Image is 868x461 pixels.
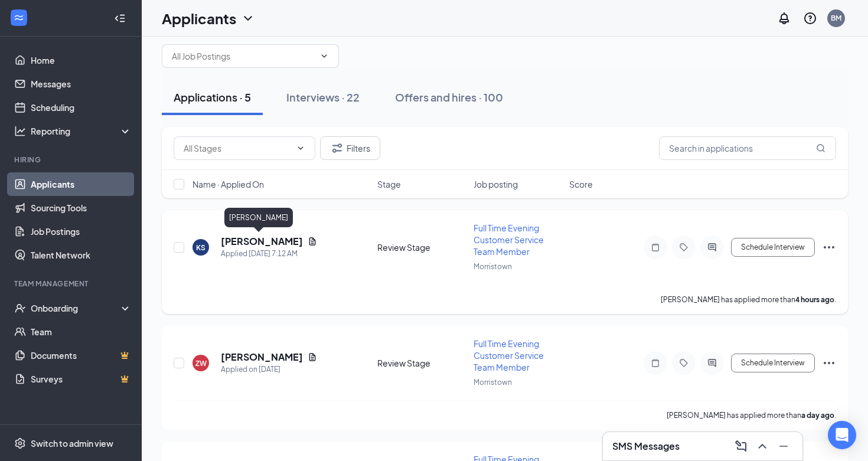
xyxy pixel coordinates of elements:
[755,439,769,453] svg: ChevronUp
[221,364,317,375] div: Applied on [DATE]
[296,143,305,153] svg: ChevronDown
[661,295,836,305] p: [PERSON_NAME] has applied more than .
[31,172,132,196] a: Applicants
[816,143,825,153] svg: MagnifyingGlass
[14,125,26,137] svg: Analysis
[474,178,518,190] span: Job posting
[705,358,719,368] svg: ActiveChat
[731,238,815,257] button: Schedule Interview
[172,50,315,63] input: All Job Postings
[474,378,512,387] span: Morristown
[659,136,836,160] input: Search in applications
[174,90,251,104] div: Applications · 5
[31,196,132,220] a: Sourcing Tools
[377,241,466,253] div: Review Stage
[31,125,132,137] div: Reporting
[195,358,207,368] div: ZW
[677,243,691,252] svg: Tag
[648,243,663,252] svg: Note
[31,220,132,243] a: Job Postings
[184,142,291,155] input: All Stages
[31,344,132,367] a: DocumentsCrown
[221,351,303,364] h5: [PERSON_NAME]
[822,356,836,370] svg: Ellipses
[13,12,25,24] svg: WorkstreamLogo
[474,338,544,372] span: Full Time Evening Customer Service Team Member
[31,243,132,267] a: Talent Network
[308,352,317,362] svg: Document
[31,48,132,72] a: Home
[667,410,836,420] p: [PERSON_NAME] has applied more than .
[831,13,841,23] div: BM
[31,320,132,344] a: Team
[612,440,680,453] h3: SMS Messages
[31,302,122,314] div: Onboarding
[14,155,129,165] div: Hiring
[734,439,748,453] svg: ComposeMessage
[31,367,132,391] a: SurveysCrown
[31,96,132,119] a: Scheduling
[319,51,329,61] svg: ChevronDown
[308,237,317,246] svg: Document
[196,243,205,253] div: KS
[677,358,691,368] svg: Tag
[822,240,836,254] svg: Ellipses
[114,12,126,24] svg: Collapse
[31,72,132,96] a: Messages
[828,421,856,449] div: Open Intercom Messenger
[241,11,255,25] svg: ChevronDown
[221,248,317,260] div: Applied [DATE] 7:12 AM
[777,11,791,25] svg: Notifications
[377,178,401,190] span: Stage
[801,411,834,420] b: a day ago
[320,136,380,160] button: Filter Filters
[286,90,360,104] div: Interviews · 22
[31,437,113,449] div: Switch to admin view
[224,208,293,227] div: [PERSON_NAME]
[705,243,719,252] svg: ActiveChat
[731,354,815,372] button: Schedule Interview
[776,439,791,453] svg: Minimize
[330,141,344,155] svg: Filter
[474,262,512,271] span: Morristown
[377,357,466,369] div: Review Stage
[774,437,793,456] button: Minimize
[753,437,772,456] button: ChevronUp
[569,178,593,190] span: Score
[14,279,129,289] div: Team Management
[162,8,236,28] h1: Applicants
[395,90,503,104] div: Offers and hires · 100
[14,437,26,449] svg: Settings
[795,295,834,304] b: 4 hours ago
[732,437,750,456] button: ComposeMessage
[221,235,303,248] h5: [PERSON_NAME]
[14,302,26,314] svg: UserCheck
[648,358,663,368] svg: Note
[474,223,544,257] span: Full Time Evening Customer Service Team Member
[192,178,264,190] span: Name · Applied On
[803,11,817,25] svg: QuestionInfo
